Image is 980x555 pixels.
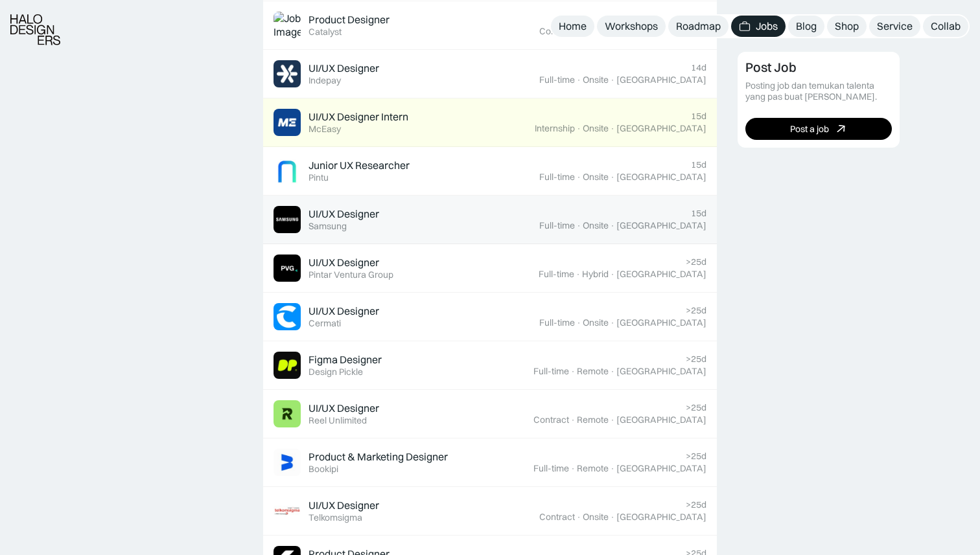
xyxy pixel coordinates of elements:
[790,123,829,134] div: Post a job
[309,353,382,367] div: Figma Designer
[263,147,717,196] a: Job ImageJunior UX ResearcherPintu15dFull-time·Onsite·[GEOGRAPHIC_DATA]
[309,172,329,183] div: Pintu
[309,110,408,124] div: UI/UX Designer Intern
[309,450,448,464] div: Product & Marketing Designer
[691,62,706,73] div: 14d
[583,512,609,523] div: Onsite
[610,220,615,231] div: ·
[539,220,575,231] div: Full-time
[610,123,615,134] div: ·
[577,463,609,474] div: Remote
[576,220,581,231] div: ·
[686,354,706,365] div: >25d
[686,402,706,413] div: >25d
[835,19,859,33] div: Shop
[745,118,892,140] a: Post a job
[263,438,717,487] a: Job ImageProduct & Marketing DesignerBookipi>25dFull-time·Remote·[GEOGRAPHIC_DATA]
[869,16,920,37] a: Service
[274,497,301,525] img: Job Image
[616,172,706,183] div: [GEOGRAPHIC_DATA]
[691,208,706,219] div: 15d
[263,487,717,536] a: Job ImageUI/UX DesignerTelkomsigma>25dContract·Onsite·[GEOGRAPHIC_DATA]
[274,449,301,476] img: Job Image
[535,123,575,134] div: Internship
[274,12,301,39] img: Job Image
[583,172,609,183] div: Onsite
[309,221,347,232] div: Samsung
[582,269,609,280] div: Hybrid
[610,463,615,474] div: ·
[309,256,379,269] div: UI/UX Designer
[309,13,390,27] div: Product Designer
[263,1,717,50] a: Job ImageProduct DesignerCatalyst13dContract·Onsite·[GEOGRAPHIC_DATA]
[788,16,824,37] a: Blog
[570,366,576,377] div: ·
[610,269,615,280] div: ·
[923,16,968,37] a: Collab
[576,317,581,328] div: ·
[309,415,367,426] div: Reel Unlimited
[616,463,706,474] div: [GEOGRAPHIC_DATA]
[576,172,581,183] div: ·
[610,414,615,425] div: ·
[676,19,721,33] div: Roadmap
[274,303,301,330] img: Job Image
[686,256,706,267] div: >25d
[610,512,615,523] div: ·
[274,157,301,185] img: Job Image
[745,60,797,75] div: Post Job
[610,172,615,183] div: ·
[533,463,569,474] div: Full-time
[559,19,587,33] div: Home
[583,74,609,85] div: Onsite
[274,60,301,87] img: Job Image
[583,123,609,134] div: Onsite
[309,159,410,172] div: Junior UX Researcher
[583,317,609,328] div: Onsite
[686,451,706,462] div: >25d
[570,463,576,474] div: ·
[668,16,729,37] a: Roadmap
[616,269,706,280] div: [GEOGRAPHIC_DATA]
[263,98,717,147] a: Job ImageUI/UX Designer InternMcEasy15dInternship·Onsite·[GEOGRAPHIC_DATA]
[309,499,379,512] div: UI/UX Designer
[616,512,706,523] div: [GEOGRAPHIC_DATA]
[691,111,706,122] div: 15d
[309,402,379,415] div: UI/UX Designer
[309,207,379,221] div: UI/UX Designer
[274,255,301,282] img: Job Image
[263,293,717,341] a: Job ImageUI/UX DesignerCermati>25dFull-time·Onsite·[GEOGRAPHIC_DATA]
[796,19,817,33] div: Blog
[274,400,301,427] img: Job Image
[263,50,717,98] a: Job ImageUI/UX DesignerIndepay14dFull-time·Onsite·[GEOGRAPHIC_DATA]
[309,62,379,75] div: UI/UX Designer
[309,304,379,318] div: UI/UX Designer
[539,74,575,85] div: Full-time
[309,512,362,523] div: Telkomsigma
[616,414,706,425] div: [GEOGRAPHIC_DATA]
[274,206,301,233] img: Job Image
[309,75,341,86] div: Indepay
[731,16,786,37] a: Jobs
[616,317,706,328] div: [GEOGRAPHIC_DATA]
[616,74,706,85] div: [GEOGRAPHIC_DATA]
[931,19,961,33] div: Collab
[576,123,581,134] div: ·
[756,19,778,33] div: Jobs
[309,27,342,38] div: Catalyst
[745,80,892,102] div: Posting job dan temukan talenta yang pas buat [PERSON_NAME].
[263,341,717,390] a: Job ImageFigma DesignerDesign Pickle>25dFull-time·Remote·[GEOGRAPHIC_DATA]
[610,366,615,377] div: ·
[597,16,666,37] a: Workshops
[274,109,301,136] img: Job Image
[616,123,706,134] div: [GEOGRAPHIC_DATA]
[309,367,363,378] div: Design Pickle
[610,74,615,85] div: ·
[533,414,569,425] div: Contract
[576,269,581,280] div: ·
[616,366,706,377] div: [GEOGRAPHIC_DATA]
[263,244,717,293] a: Job ImageUI/UX DesignerPintar Ventura Group>25dFull-time·Hybrid·[GEOGRAPHIC_DATA]
[576,74,581,85] div: ·
[577,366,609,377] div: Remote
[605,19,658,33] div: Workshops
